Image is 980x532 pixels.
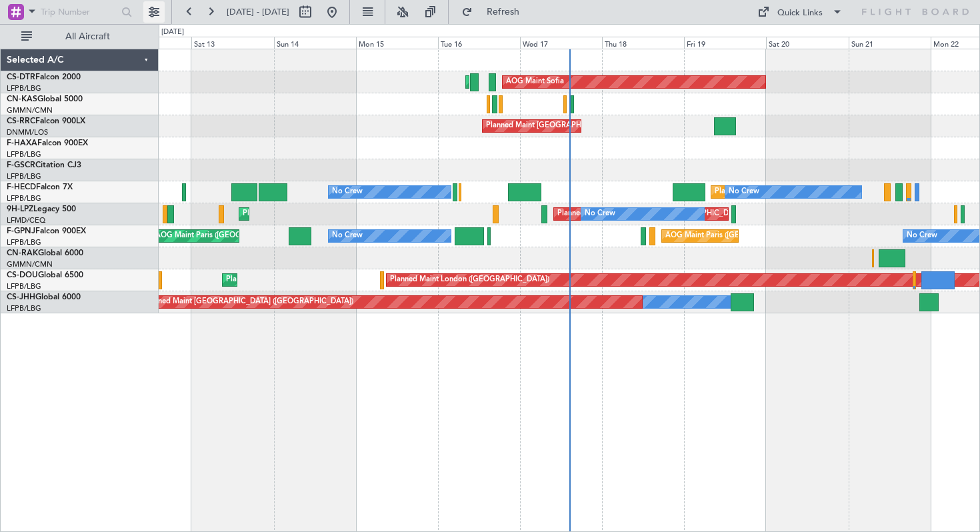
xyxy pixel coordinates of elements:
span: 9H-LPZ [7,205,33,213]
a: CN-KASGlobal 5000 [7,95,83,103]
div: Mon 15 [356,37,438,49]
button: All Aircraft [15,26,145,47]
a: CS-RRCFalcon 900LX [7,117,85,125]
span: F-HECD [7,183,36,191]
a: GMMN/CMN [7,105,53,115]
a: LFPB/LBG [7,303,41,313]
span: CN-RAK [7,249,38,257]
div: Sat 20 [766,37,848,49]
div: No Crew [729,182,759,202]
div: AOG Maint Paris ([GEOGRAPHIC_DATA]) [665,226,805,246]
span: [DATE] - [DATE] [227,6,289,18]
div: Thu 18 [602,37,684,49]
div: Planned Maint London ([GEOGRAPHIC_DATA]) [390,270,549,290]
a: F-GPNJFalcon 900EX [7,227,86,235]
div: Sun 14 [274,37,356,49]
div: Sat 13 [191,37,273,49]
div: Wed 17 [520,37,602,49]
button: Refresh [455,1,535,23]
a: LFPB/LBG [7,83,41,93]
div: Sun 21 [849,37,931,49]
a: CN-RAKGlobal 6000 [7,249,83,257]
div: Quick Links [777,7,823,20]
a: CS-DOUGlobal 6500 [7,271,83,279]
span: CN-KAS [7,95,37,103]
a: CS-JHHGlobal 6000 [7,293,81,301]
div: Planned Maint Cannes ([GEOGRAPHIC_DATA]) [243,204,401,224]
a: F-GSCRCitation CJ3 [7,161,81,169]
a: GMMN/CMN [7,259,53,269]
div: Planned Maint [GEOGRAPHIC_DATA] ([GEOGRAPHIC_DATA]) [486,116,696,136]
a: F-HAXAFalcon 900EX [7,139,88,147]
input: Trip Number [41,2,117,22]
div: No Crew [907,226,937,246]
a: LFPB/LBG [7,281,41,291]
a: LFPB/LBG [7,237,41,247]
a: LFPB/LBG [7,149,41,159]
a: LFPB/LBG [7,193,41,203]
div: No Crew [332,182,363,202]
div: Fri 19 [684,37,766,49]
span: F-HAXA [7,139,37,147]
span: CS-JHH [7,293,35,301]
div: Planned Maint [GEOGRAPHIC_DATA] ([GEOGRAPHIC_DATA]) [143,292,353,312]
a: DNMM/LOS [7,127,48,137]
a: LFPB/LBG [7,171,41,181]
span: CS-RRC [7,117,35,125]
div: Tue 16 [438,37,520,49]
button: Quick Links [751,1,849,23]
div: No Crew [332,226,363,246]
span: CS-DOU [7,271,38,279]
span: CS-DTR [7,73,35,81]
a: 9H-LPZLegacy 500 [7,205,76,213]
span: Refresh [475,7,531,17]
a: LFMD/CEQ [7,215,45,225]
a: CS-DTRFalcon 2000 [7,73,81,81]
span: F-GSCR [7,161,35,169]
div: Planned Maint [GEOGRAPHIC_DATA] ([GEOGRAPHIC_DATA]) [226,270,436,290]
div: No Crew [585,204,615,224]
div: Planned [GEOGRAPHIC_DATA] ([GEOGRAPHIC_DATA]) [557,204,746,224]
div: Planned Maint [GEOGRAPHIC_DATA] ([GEOGRAPHIC_DATA]) [715,182,925,202]
span: All Aircraft [35,32,141,41]
a: F-HECDFalcon 7X [7,183,73,191]
div: AOG Maint Paris ([GEOGRAPHIC_DATA]) [155,226,295,246]
span: F-GPNJ [7,227,35,235]
div: AOG Maint Sofia [506,72,564,92]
